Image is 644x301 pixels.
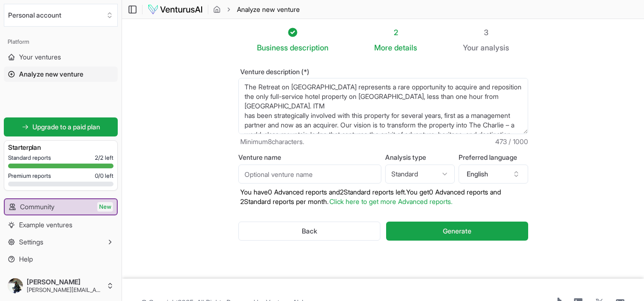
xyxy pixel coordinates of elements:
span: description [290,43,328,52]
span: details [394,43,417,52]
span: Help [19,254,33,264]
label: Venture description (*) [238,68,528,75]
span: New [97,202,113,212]
div: Platform [4,34,118,49]
a: Click here to get more Advanced reports. [329,197,452,205]
button: [PERSON_NAME][PERSON_NAME][EMAIL_ADDRESS][DOMAIN_NAME] [4,274,118,297]
span: [PERSON_NAME][EMAIL_ADDRESS][DOMAIN_NAME] [27,286,102,294]
span: Community [20,202,54,212]
a: Help [4,252,118,267]
img: logo [147,4,203,15]
input: Optional venture name [238,165,381,184]
div: 3 [463,27,509,38]
span: Example ventures [19,220,72,230]
span: Generate [443,226,471,236]
label: Analysis type [385,154,455,161]
span: Business [257,42,288,53]
a: Analyze new venture [4,67,118,82]
span: 0 / 0 left [95,172,113,180]
span: Your [463,42,479,53]
span: 2 / 2 left [95,154,113,162]
label: Preferred language [459,154,528,161]
span: [PERSON_NAME] [27,278,102,286]
span: Settings [19,237,43,247]
nav: breadcrumb [213,5,300,14]
span: Standard reports [8,154,51,162]
a: Upgrade to a paid plan [4,117,118,136]
img: ACg8ocJd4xQ4CFg1gQlA8UdOUQei_KOPIXP-t6oGtXoBmWQHhRxRTYw=s96-c [8,278,23,293]
button: Back [238,222,381,241]
a: Example ventures [4,217,118,233]
h3: Starter plan [8,143,113,152]
span: Premium reports [8,172,51,180]
span: 473 / 1000 [495,137,528,146]
span: Analyze new venture [19,69,83,79]
span: analysis [480,43,509,52]
div: 2 [374,27,417,38]
button: Select an organization [4,4,118,27]
a: CommunityNew [5,199,117,214]
p: You have 0 Advanced reports and 2 Standard reports left. Y ou get 0 Advanced reports and 2 Standa... [238,187,528,206]
span: Minimum 8 characters. [240,137,304,146]
button: Generate [386,222,528,241]
button: Settings [4,234,118,250]
span: Analyze new venture [237,5,300,14]
span: More [374,42,392,53]
span: Upgrade to a paid plan [32,122,100,132]
span: Your ventures [19,52,61,62]
button: English [459,165,528,184]
a: Your ventures [4,49,118,65]
label: Venture name [238,154,381,161]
